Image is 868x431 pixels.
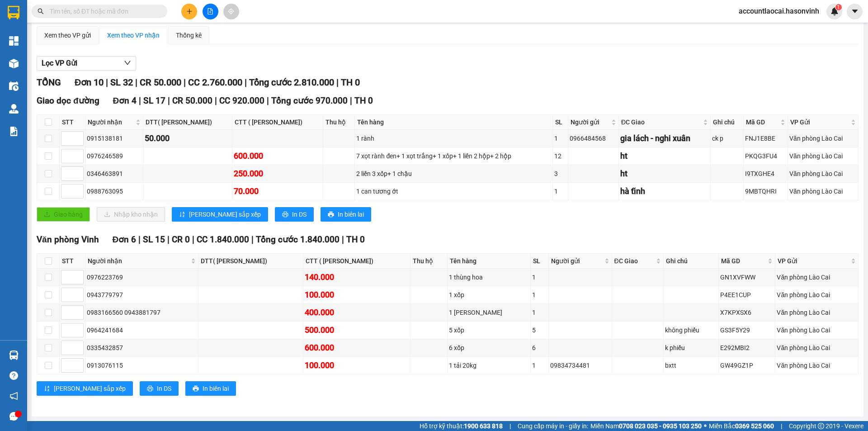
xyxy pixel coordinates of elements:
[234,167,321,180] div: 250.000
[720,308,774,317] div: X7KPXSX6
[532,308,547,317] div: 1
[711,115,744,130] th: Ghi chú
[87,169,142,179] div: 0346463891
[719,357,775,374] td: GW49GZ1P
[87,290,197,300] div: 0943779797
[720,343,774,353] div: E292MBI2
[107,30,160,40] div: Xem theo VP nhận
[75,77,104,88] span: Đơn 10
[356,186,551,196] div: 1 can tương ớt
[184,77,186,88] span: |
[518,421,588,431] span: Cung cấp máy in - giấy in:
[140,381,179,396] button: printerIn DS
[744,130,788,147] td: FNJ1E8BE
[140,77,181,88] span: CR 50.000
[249,77,334,88] span: Tổng cước 2.810.000
[777,325,857,335] div: Văn phòng Lào Cai
[449,343,529,353] div: 6 xốp
[777,343,857,353] div: Văn phòng Lào Cai
[267,95,269,106] span: |
[37,95,99,106] span: Giao dọc đường
[138,234,141,245] span: |
[197,234,249,245] span: CC 1.840.000
[778,256,849,266] span: VP Gửi
[532,272,547,282] div: 1
[830,7,839,15] img: icon-new-feature
[448,254,531,269] th: Tên hàng
[106,77,108,88] span: |
[9,36,19,46] img: dashboard-icon
[143,115,233,130] th: DTT( [PERSON_NAME])
[147,385,153,393] span: printer
[550,360,610,370] div: 09834734481
[9,104,19,114] img: warehouse-icon
[167,234,170,245] span: |
[746,117,778,127] span: Mã GD
[88,117,134,127] span: Người nhận
[745,169,786,179] div: I9TXGHE4
[172,207,268,222] button: sort-ascending[PERSON_NAME] sắp xếp
[777,308,857,317] div: Văn phòng Lào Cai
[788,165,859,183] td: Văn phòng Lào Cai
[665,360,717,370] div: bxtt
[256,234,340,245] span: Tổng cước 1.840.000
[113,234,137,245] span: Đơn 6
[449,272,529,282] div: 1 thùng hoa
[219,95,264,106] span: CC 920.000
[97,207,165,222] button: downloadNhập kho nhận
[60,254,85,269] th: STT
[789,151,857,161] div: Văn phòng Lào Cai
[341,77,360,88] span: TH 0
[172,234,190,245] span: CR 0
[193,385,199,393] span: printer
[87,343,197,353] div: 0335432857
[709,421,774,431] span: Miền Bắc
[135,77,137,88] span: |
[143,95,165,106] span: SL 17
[38,8,44,14] span: search
[305,289,409,301] div: 100.000
[172,95,212,106] span: CR 50.000
[835,4,842,10] sup: 1
[720,360,774,370] div: GW49GZ1P
[781,421,782,431] span: |
[305,271,409,284] div: 140.000
[789,133,857,143] div: Văn phòng Lào Cai
[410,254,448,269] th: Thu hộ
[449,360,529,370] div: 1 tải 20kg
[775,269,859,286] td: Văn phòng Lào Cai
[50,6,156,16] input: Tìm tên, số ĐT hoặc mã đơn
[712,133,742,143] div: ck p
[665,325,717,335] div: không phiếu
[228,8,234,14] span: aim
[44,30,91,40] div: Xem theo VP gửi
[176,30,202,40] div: Thống kê
[788,130,859,147] td: Văn phòng Lào Cai
[720,290,774,300] div: P4EE1CUP
[554,151,566,161] div: 12
[789,169,857,179] div: Văn phòng Lào Cai
[305,359,409,372] div: 100.000
[87,272,197,282] div: 0976223769
[186,8,193,14] span: plus
[305,324,409,336] div: 500.000
[420,421,503,431] span: Hỗ trợ kỹ thuật:
[42,57,77,69] span: Lọc VP Gửi
[87,151,142,161] div: 0976246589
[356,169,551,179] div: 2 liền 3 xốp+ 1 chậu
[181,4,197,19] button: plus
[9,59,19,68] img: warehouse-icon
[449,325,529,335] div: 5 xốp
[620,185,709,198] div: hà tĩnh
[775,339,859,357] td: Văn phòng Lào Cai
[251,234,254,245] span: |
[719,304,775,322] td: X7KPXSX6
[37,234,99,245] span: Văn phòng Vinh
[336,77,339,88] span: |
[745,151,786,161] div: PKQG3FU4
[305,341,409,354] div: 600.000
[620,132,709,145] div: gia lách - nghi xuân
[775,322,859,339] td: Văn phòng Lào Cai
[532,290,547,300] div: 1
[620,150,709,162] div: ht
